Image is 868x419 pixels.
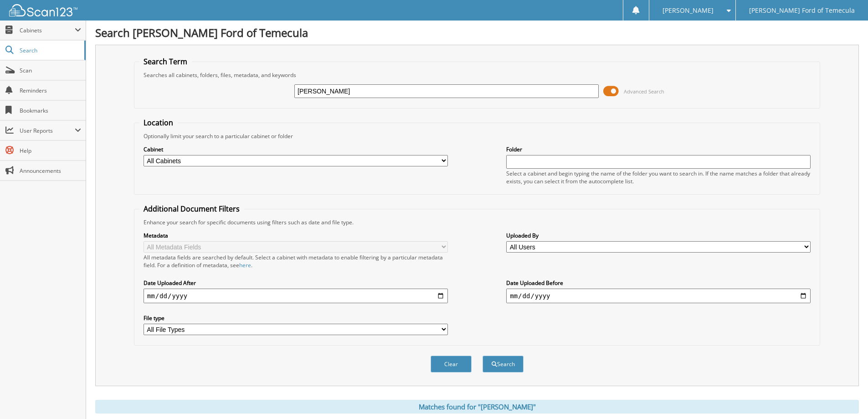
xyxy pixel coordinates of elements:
legend: Additional Document Filters [139,204,244,214]
span: Bookmarks [20,107,81,114]
span: Reminders [20,87,81,94]
div: Optionally limit your search to a particular cabinet or folder [139,132,815,140]
label: Cabinet [144,145,448,153]
img: scan123-logo-white.svg [9,4,77,16]
legend: Location [139,118,178,128]
div: Select a cabinet and begin typing the name of the folder you want to search in. If the name match... [506,170,811,185]
a: here [239,261,251,269]
div: Enhance your search for specific documents using filters such as date and file type. [139,218,815,226]
div: Searches all cabinets, folders, files, metadata, and keywords [139,71,815,79]
span: User Reports [20,127,75,134]
label: Date Uploaded After [144,279,448,287]
label: Metadata [144,232,448,239]
span: Advanced Search [624,88,664,95]
span: Help [20,147,81,155]
label: Uploaded By [506,232,811,239]
span: Announcements [20,167,81,175]
legend: Search Term [139,57,192,67]
button: Clear [431,356,472,372]
label: Folder [506,145,811,153]
h1: Search [PERSON_NAME] Ford of Temecula [95,25,859,40]
span: [PERSON_NAME] [663,8,714,13]
span: Cabinets [20,26,75,34]
label: File type [144,314,448,322]
button: Search [483,356,524,372]
input: start [144,289,448,303]
span: [PERSON_NAME] Ford of Temecula [749,8,855,13]
span: Search [20,47,80,54]
span: Scan [20,67,81,74]
input: end [506,289,811,303]
div: All metadata fields are searched by default. Select a cabinet with metadata to enable filtering b... [144,253,448,269]
label: Date Uploaded Before [506,279,811,287]
div: Matches found for "[PERSON_NAME]" [95,400,859,414]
